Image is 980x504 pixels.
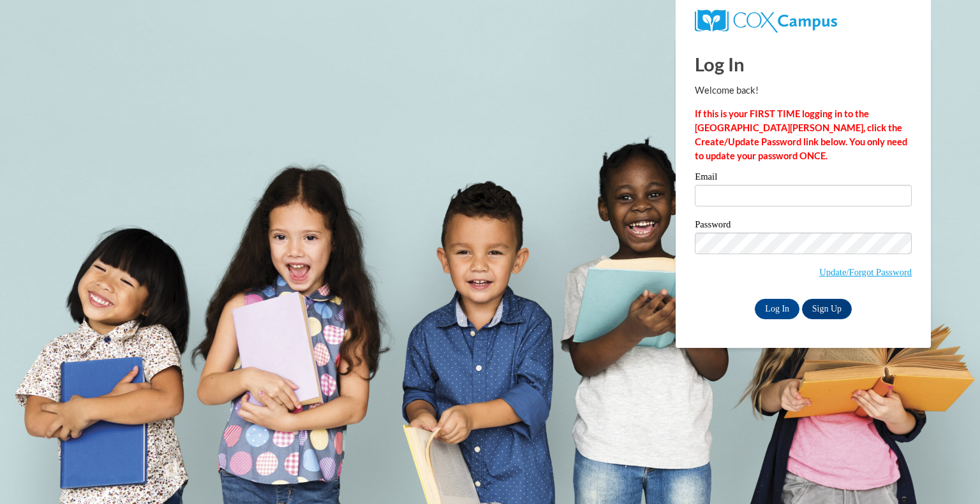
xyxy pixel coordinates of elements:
input: Log In [755,299,799,319]
a: COX Campus [695,15,837,25]
strong: If this is your FIRST TIME logging in to the [GEOGRAPHIC_DATA][PERSON_NAME], click the Create/Upd... [695,108,907,161]
label: Password [695,220,912,233]
a: Update/Forgot Password [819,267,912,277]
p: Welcome back! [695,83,912,97]
label: Email [695,172,912,185]
h1: Log In [695,51,912,77]
a: Sign Up [802,299,852,319]
img: COX Campus [695,10,837,32]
